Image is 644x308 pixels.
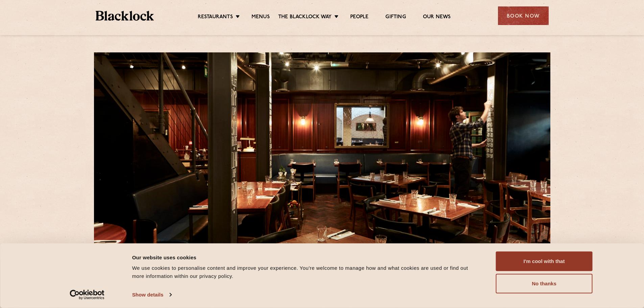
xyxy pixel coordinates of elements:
[385,14,406,21] a: Gifting
[57,290,117,300] a: Usercentrics Cookiebot - opens in a new window
[498,6,549,25] div: Book Now
[198,14,233,21] a: Restaurants
[96,11,154,21] img: BL_Textured_Logo-footer-cropped.svg
[252,14,270,21] a: Menus
[350,14,368,21] a: People
[496,274,593,293] button: No thanks
[496,252,593,271] button: I'm cool with that
[132,264,481,280] div: We use cookies to personalise content and improve your experience. You're welcome to manage how a...
[423,14,451,21] a: Our News
[132,290,171,300] a: Show details
[132,253,481,261] div: Our website uses cookies
[278,14,332,21] a: The Blacklock Way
